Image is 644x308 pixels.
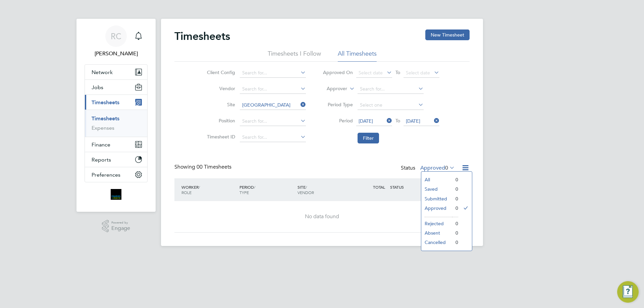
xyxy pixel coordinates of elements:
li: All Timesheets [338,50,377,62]
span: Powered by [111,220,130,226]
li: All [421,175,452,184]
div: Status [401,164,456,173]
span: Reports [92,157,111,163]
span: RC [111,32,121,41]
span: Network [92,69,113,75]
label: Approver [317,85,347,92]
button: Preferences [85,167,147,182]
h2: Timesheets [174,29,230,43]
button: Filter [358,133,379,143]
input: Search for... [240,68,306,78]
span: ROLE [181,190,192,195]
button: Jobs [85,80,147,95]
label: Site [205,102,235,108]
span: 0 [445,165,448,171]
span: Robyn Clarke [85,50,148,58]
label: Position [205,118,235,124]
label: Approved [420,165,455,171]
label: Period [323,118,353,124]
input: Select one [358,101,424,110]
div: WORKER [180,181,238,198]
div: No data found [181,213,463,220]
label: Client Config [205,69,235,75]
button: New Timesheet [425,29,470,40]
li: 0 [452,203,458,213]
a: Powered byEngage [102,220,130,233]
span: To [393,116,402,125]
span: [DATE] [359,118,373,124]
li: 0 [452,238,458,247]
div: STATUS [388,181,423,193]
li: 0 [452,219,458,228]
div: PERIOD [238,181,296,198]
li: 0 [452,175,458,184]
span: Preferences [92,172,120,178]
span: / [306,184,307,190]
li: Rejected [421,219,452,228]
li: Absent [421,228,452,238]
a: Go to home page [85,189,148,200]
li: Approved [421,203,452,213]
label: Approved On [323,69,353,75]
span: Engage [111,226,130,231]
input: Search for... [240,117,306,126]
span: Select date [359,70,383,76]
span: Jobs [92,84,103,90]
span: Timesheets [92,99,119,106]
li: 0 [452,194,458,203]
button: Finance [85,137,147,152]
div: SITE [296,181,354,198]
nav: Main navigation [76,19,156,212]
input: Search for... [358,84,424,94]
label: Timesheet ID [205,134,235,140]
span: Finance [92,141,110,148]
div: Showing [174,164,233,171]
a: Expenses [92,125,114,131]
li: Saved [421,184,452,194]
li: 0 [452,228,458,238]
span: Select date [406,70,430,76]
span: VENDOR [298,190,314,195]
li: Submitted [421,194,452,203]
li: Timesheets I Follow [268,50,321,62]
li: 0 [452,184,458,194]
label: Period Type [323,102,353,108]
span: / [254,184,255,190]
a: RC[PERSON_NAME] [85,25,148,58]
img: bromak-logo-retina.png [111,189,121,200]
li: Cancelled [421,238,452,247]
button: Timesheets [85,95,147,110]
span: / [199,184,200,190]
span: TOTAL [373,184,385,190]
label: Vendor [205,85,235,91]
span: [DATE] [406,118,420,124]
input: Search for... [240,101,306,110]
div: Timesheets [85,110,147,137]
input: Search for... [240,84,306,94]
a: Timesheets [92,115,119,122]
span: To [393,68,402,77]
input: Search for... [240,133,306,142]
button: Engage Resource Center [617,281,639,303]
button: Network [85,65,147,79]
button: Reports [85,152,147,167]
span: TYPE [239,190,249,195]
span: 00 Timesheets [197,164,231,170]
